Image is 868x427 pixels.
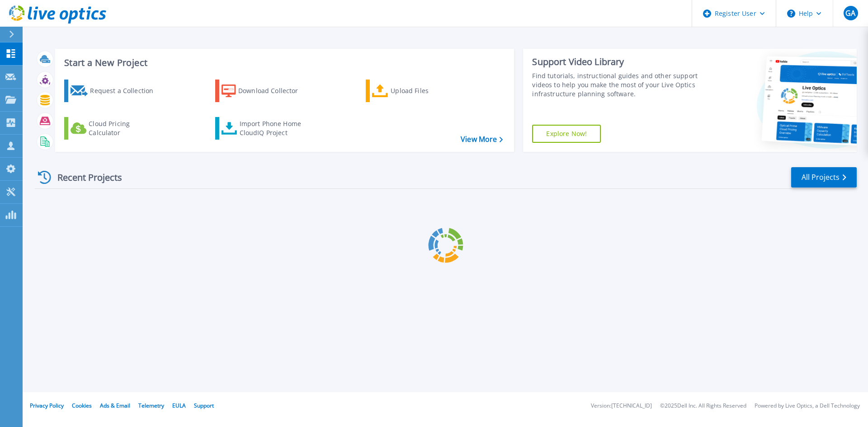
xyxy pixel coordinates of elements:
div: Support Video Library [532,56,702,68]
a: Explore Now! [532,125,601,143]
a: Cloud Pricing Calculator [64,117,165,140]
h3: Start a New Project [64,58,503,68]
div: Upload Files [391,82,463,100]
a: Support [194,402,214,409]
div: Cloud Pricing Calculator [89,119,161,137]
a: Cookies [72,402,92,409]
a: Upload Files [366,80,467,102]
a: Telemetry [138,402,164,409]
a: Privacy Policy [30,402,64,409]
div: Download Collector [238,82,311,100]
span: GA [845,9,855,17]
a: Request a Collection [64,80,165,102]
li: Version: [TECHNICAL_ID] [591,403,652,409]
div: Request a Collection [90,82,162,100]
li: Powered by Live Optics, a Dell Technology [755,403,860,409]
div: Find tutorials, instructional guides and other support videos to help you make the most of your L... [532,71,702,99]
a: All Projects [791,167,857,188]
li: © 2025 Dell Inc. All Rights Reserved [660,403,746,409]
a: EULA [172,402,186,409]
div: Import Phone Home CloudIQ Project [240,119,310,137]
a: Ads & Email [100,402,130,409]
a: Download Collector [215,80,316,102]
div: Recent Projects [35,166,134,188]
a: View More [461,135,503,144]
